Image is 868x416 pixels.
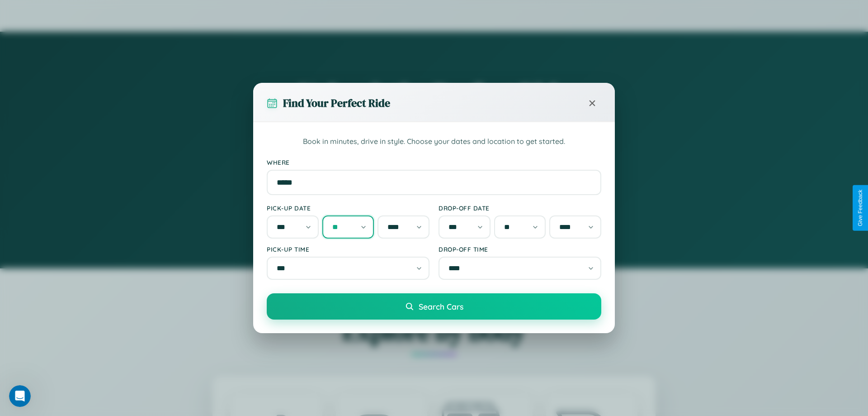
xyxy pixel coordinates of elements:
[419,301,463,311] span: Search Cars
[267,293,601,320] button: Search Cars
[267,158,601,166] label: Where
[439,204,601,212] label: Drop-off Date
[267,136,601,148] p: Book in minutes, drive in style. Choose your dates and location to get started.
[267,245,429,253] label: Pick-up Time
[439,245,601,253] label: Drop-off Time
[267,204,429,212] label: Pick-up Date
[283,96,390,110] h3: Find Your Perfect Ride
